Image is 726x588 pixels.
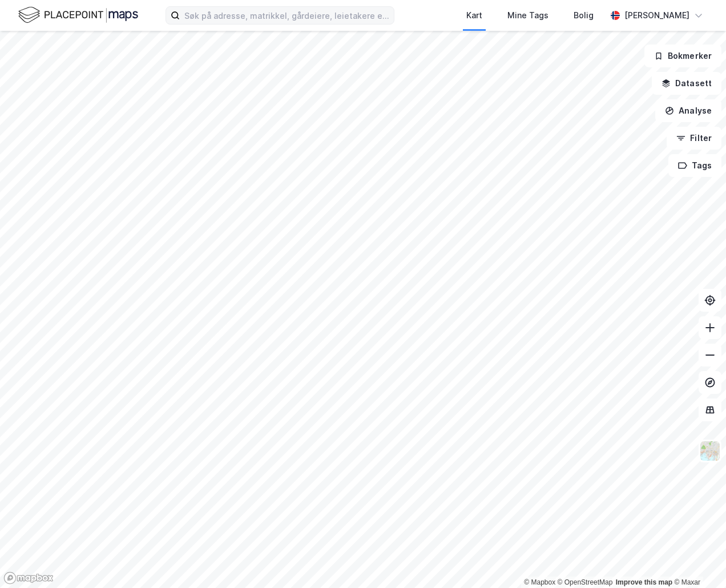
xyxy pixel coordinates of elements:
a: OpenStreetMap [558,578,613,586]
div: Mine Tags [507,9,548,22]
button: Analyse [655,99,721,122]
img: Z [699,440,721,462]
button: Datasett [652,72,721,95]
a: Mapbox [524,578,555,586]
button: Bokmerker [644,45,721,67]
a: Improve this map [616,578,672,586]
div: Kontrollprogram for chat [669,533,726,588]
img: logo.f888ab2527a4732fd821a326f86c7f29.svg [18,5,138,25]
button: Tags [668,154,721,177]
button: Filter [667,127,721,150]
div: Kart [466,9,482,22]
input: Søk på adresse, matrikkel, gårdeiere, leietakere eller personer [180,7,394,24]
div: [PERSON_NAME] [624,9,689,22]
div: Bolig [574,9,594,22]
a: Mapbox homepage [3,571,54,585]
iframe: Chat Widget [669,533,726,588]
